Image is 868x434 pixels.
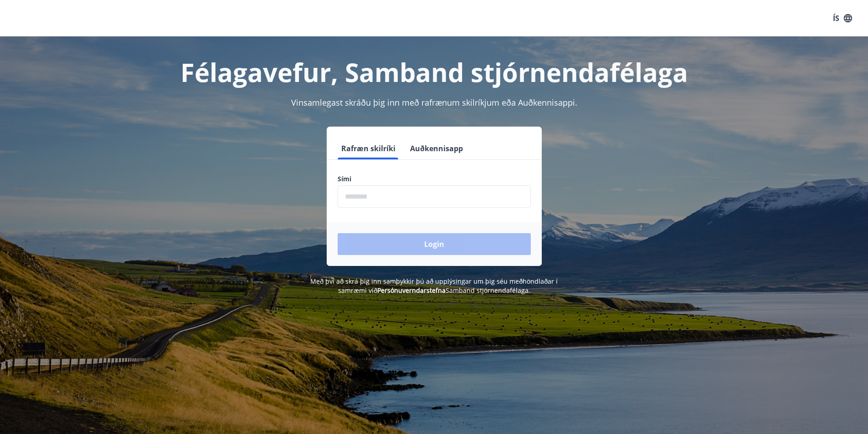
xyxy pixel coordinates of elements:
h1: Félagavefur, Samband stjórnendafélaga [117,55,751,89]
a: Persónuverndarstefna [377,286,446,295]
span: Með því að skrá þig inn samþykkir þú að upplýsingar um þig séu meðhöndlaðar í samræmi við Samband... [310,277,558,295]
span: Vinsamlegast skráðu þig inn með rafrænum skilríkjum eða Auðkennisappi. [291,97,577,108]
button: Auðkennisapp [406,138,467,159]
label: Sími [338,174,531,184]
button: Rafræn skilríki [338,138,399,159]
button: ÍS [828,10,857,26]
